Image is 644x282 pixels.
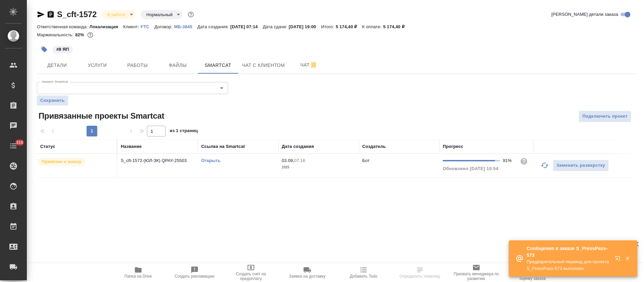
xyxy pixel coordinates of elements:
[527,245,610,258] p: Сообщения в заказе S_PressPass-573
[102,10,136,19] div: В работе
[57,10,97,19] a: S_cft-1572
[503,157,515,164] div: 91%
[37,24,90,29] p: Ответственная команда:
[383,24,410,29] p: 5 174,40 ₽
[121,143,142,150] div: Название
[310,61,318,69] svg: Отписаться
[174,24,197,29] a: МБ-3845
[537,157,553,173] button: Обновить прогресс
[201,143,245,150] div: Ссылка на Smartcat
[174,24,197,29] p: МБ-3845
[90,24,123,29] p: Локализация
[556,162,605,169] span: Заменить разверстку
[336,24,362,29] p: 5 174,40 ₽
[37,10,45,18] button: Скопировать ссылку для ЯМессенджера
[37,32,75,37] p: Маржинальность:
[37,42,52,57] button: Добавить тэг
[202,61,234,70] span: Smartcat
[47,10,55,18] button: Скопировать ссылку
[362,143,386,150] div: Создатель
[2,137,25,154] a: 318
[282,143,314,150] div: Дата создания
[41,61,73,70] span: Детали
[162,61,194,70] span: Файлы
[289,24,321,29] p: [DATE] 19:00
[263,24,288,29] p: Дата сдачи:
[121,157,195,164] p: S_cft-1572 (ЮЛ-ЗК) QPAY-25503
[141,24,155,29] p: FTC
[75,32,86,37] p: 82%
[81,61,113,70] span: Услуги
[579,111,631,122] button: Подключить проект
[52,46,73,52] span: 8 ЯП
[230,24,263,29] p: [DATE] 07:14
[527,258,610,272] p: Предварительный перевод для проекта S_PressPass-573 выполнен.
[121,61,154,70] span: Работы
[105,12,127,17] button: В работе
[40,97,65,104] span: Сохранить
[37,111,164,121] span: Привязанные проекты Smartcat
[12,139,27,146] span: 318
[186,10,195,19] button: Доп статусы указывают на важность/срочность заказа
[553,160,609,171] button: Заменить разверстку
[294,158,305,163] p: 07:16
[443,166,498,171] span: Обновлено [DATE] 10:54
[56,46,69,53] p: #8 ЯП
[42,158,82,165] p: Привязан к заказу
[144,12,174,17] button: Нормальный
[123,24,141,29] p: Клиент:
[141,10,182,19] div: В работе
[170,127,198,136] span: из 1 страниц
[362,158,370,163] p: Бот
[362,24,383,29] p: К оплате:
[40,143,55,150] div: Статус
[293,61,325,69] span: Чат
[621,255,634,261] button: Закрыть
[282,164,356,171] p: 2025
[443,143,463,150] div: Прогресс
[201,158,220,163] a: Открыть
[282,158,294,163] p: 03.09,
[141,24,155,29] a: FTC
[154,24,174,29] p: Договор:
[611,252,627,268] button: Открыть в новой вкладке
[551,11,618,18] span: [PERSON_NAME] детали заказа
[582,113,628,120] span: Подключить проект
[197,24,230,29] p: Дата создания:
[321,24,335,29] p: Итого:
[37,82,228,94] div: ​
[242,61,285,70] span: Чат с клиентом
[37,95,68,106] button: Сохранить
[86,31,95,39] button: 757.40 RUB; 0.00 USD;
